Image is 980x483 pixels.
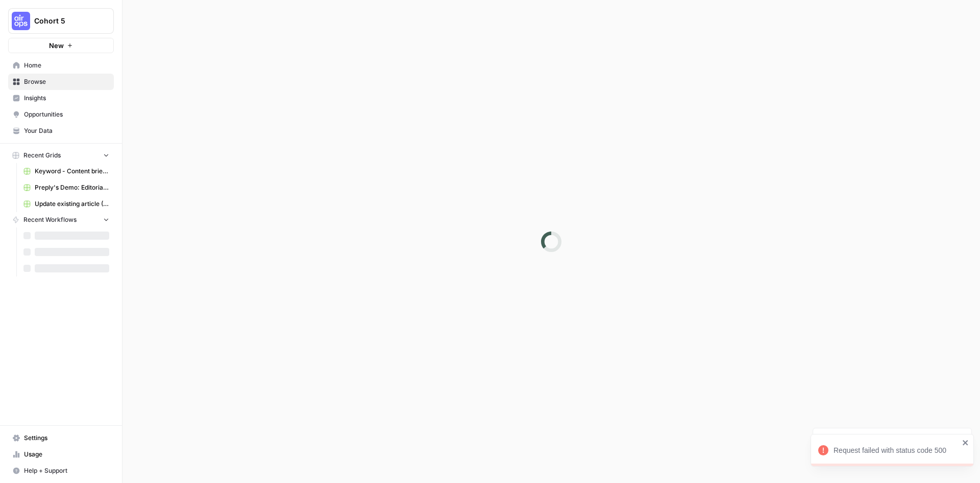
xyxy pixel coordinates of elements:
button: Recent Workflows [8,212,114,227]
a: Preply's Demo: Editorial Compliance Check [19,179,114,196]
span: Browse [24,77,109,86]
a: Your Data [8,123,114,139]
button: Workspace: Cohort 5 [8,8,114,34]
a: Home [8,57,114,74]
span: Recent Workflows [23,215,77,224]
span: Help + Support [24,466,109,475]
span: Recent Grids [23,151,61,160]
span: Your Data [24,126,109,135]
a: Usage [8,446,114,463]
span: Usage [24,450,109,459]
button: close [962,439,969,447]
div: Request failed with status code 500 [834,445,959,455]
a: Browse [8,74,114,90]
span: Cohort 5 [34,16,96,26]
a: Update existing article ([PERSON_NAME]) Grid - V1 [19,196,114,212]
a: Opportunities [8,106,114,123]
span: Opportunities [24,110,109,119]
span: New [49,40,64,51]
span: Insights [24,94,109,103]
button: New [8,38,114,53]
a: Insights [8,90,114,106]
span: Update existing article ([PERSON_NAME]) Grid - V1 [35,199,109,209]
span: Keyword - Content brief - Article (Airops builders) - [PERSON_NAME] [35,167,109,176]
a: Settings [8,430,114,446]
button: Recent Grids [8,148,114,163]
button: Help + Support [8,463,114,479]
a: Keyword - Content brief - Article (Airops builders) - [PERSON_NAME] [19,163,114,179]
span: Home [24,61,109,70]
span: Settings [24,433,109,443]
img: Cohort 5 Logo [12,12,30,30]
span: Preply's Demo: Editorial Compliance Check [35,183,109,192]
